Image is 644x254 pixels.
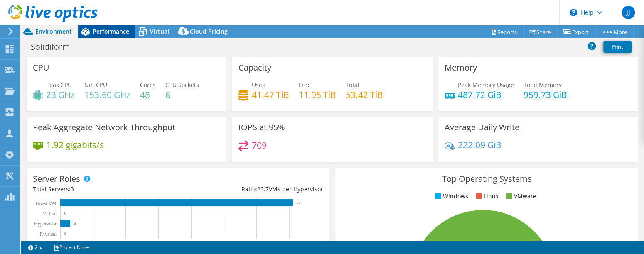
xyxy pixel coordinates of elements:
[140,90,156,99] h4: 48
[252,90,289,99] h4: 41.47 TiB
[64,211,66,215] text: 0
[445,123,519,132] h3: Average Daily Write
[33,63,49,72] h3: CPU
[27,42,83,51] h1: Solidiform
[445,63,477,72] h3: Memory
[71,185,74,193] span: 3
[150,27,169,35] span: Virtual
[33,123,175,132] h3: Peak Aggregate Network Throughput
[504,192,536,201] li: VMware
[557,25,595,38] a: Export
[74,221,76,225] text: 3
[22,242,48,252] a: 2
[252,141,267,150] h4: 709
[64,232,66,236] text: 0
[299,90,336,99] h4: 11.95 TiB
[238,123,285,132] h3: IOPS at 95%
[190,27,228,35] span: Cloud Pricing
[257,185,269,193] span: 23.7
[458,140,501,149] h4: 222.09 GiB
[36,200,57,206] text: Guest VM
[524,90,567,99] h4: 959.73 GiB
[43,211,57,217] text: Virtual
[34,221,57,227] text: Hypervisor
[46,81,72,89] span: Peak CPU
[595,25,634,38] a: More
[484,25,524,38] a: Reports
[48,242,96,252] a: Project Notes
[238,63,271,72] h3: Capacity
[297,201,300,205] text: 71
[458,81,514,89] span: Peak Memory Usage
[622,6,635,19] span: JJ
[165,90,199,99] h4: 6
[299,81,311,89] span: Free
[252,81,266,89] span: Used
[178,185,323,194] div: Ratio: VMs per Hypervisor
[570,9,577,16] svg: \n
[46,140,104,149] h4: 1.92 gigabits/s
[35,27,72,35] span: Environment
[474,192,499,201] li: Linux
[140,81,156,89] span: Cores
[342,174,632,183] h3: Top Operating Systems
[33,185,178,194] div: Total Servers:
[46,90,75,99] h4: 23 GHz
[165,81,199,89] span: CPU Sockets
[346,81,359,89] span: Total
[458,90,514,99] h4: 487.72 GiB
[93,27,129,35] span: Performance
[33,174,80,183] h3: Server Roles
[523,25,557,38] a: Share
[524,81,562,89] span: Total Memory
[39,231,57,237] text: Physical
[84,81,107,89] span: Net CPU
[603,41,632,53] a: Print
[346,90,383,99] h4: 53.42 TiB
[433,192,468,201] li: Windows
[84,90,130,99] h4: 153.60 GHz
